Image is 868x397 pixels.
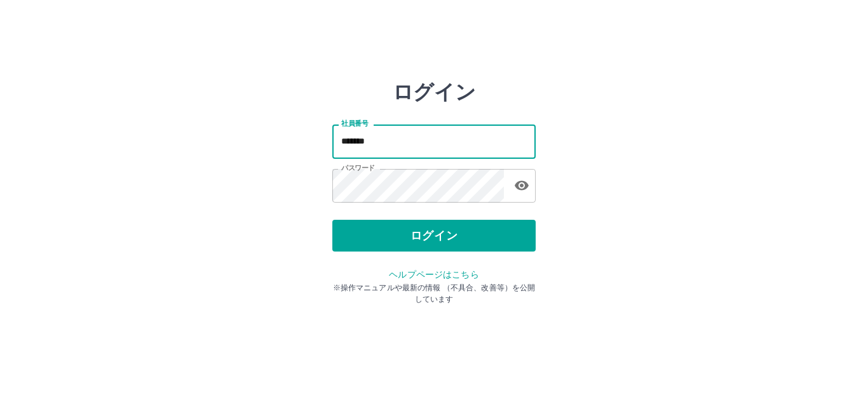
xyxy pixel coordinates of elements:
label: パスワード [341,163,375,173]
h2: ログイン [393,80,476,104]
button: ログイン [332,220,536,252]
a: ヘルプページはこちら [389,269,478,279]
p: ※操作マニュアルや最新の情報 （不具合、改善等）を公開しています [332,282,536,305]
label: 社員番号 [341,119,368,128]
